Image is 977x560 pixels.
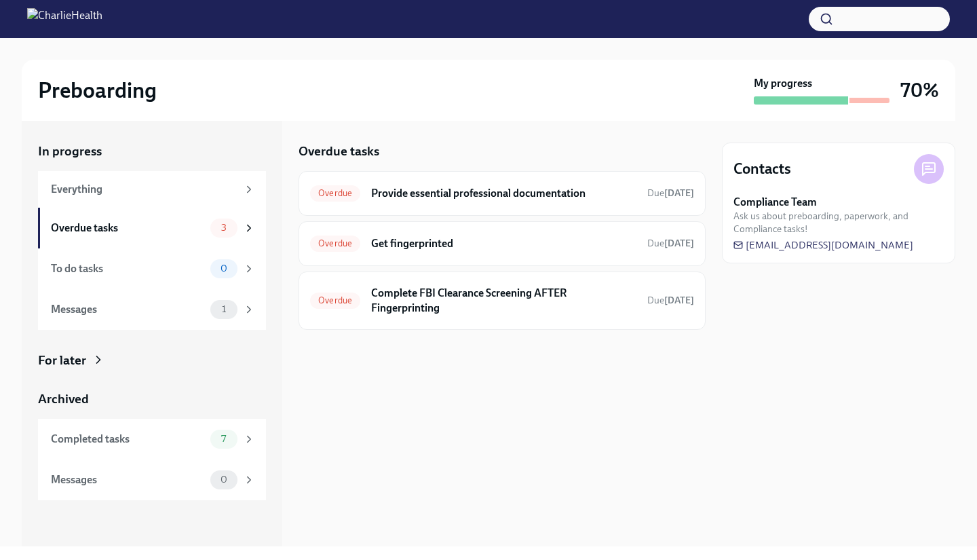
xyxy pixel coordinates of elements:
a: Messages0 [38,460,266,500]
h6: Provide essential professional documentation [371,186,636,201]
h6: Get fingerprinted [371,236,636,251]
strong: [DATE] [664,238,694,249]
a: In progress [38,143,266,160]
strong: My progress [754,76,812,91]
strong: Compliance Team [733,195,817,210]
div: Messages [51,302,205,317]
a: OverdueProvide essential professional documentationDue[DATE] [310,183,694,204]
div: Everything [51,182,237,197]
div: Overdue tasks [51,221,205,236]
span: 0 [212,263,235,274]
h6: Complete FBI Clearance Screening AFTER Fingerprinting [371,286,636,316]
h2: Preboarding [38,77,157,104]
span: 7 [213,434,234,444]
strong: [DATE] [664,187,694,199]
span: 3 [213,223,235,233]
span: August 17th, 2025 08:00 [647,294,694,307]
a: [EMAIL_ADDRESS][DOMAIN_NAME] [733,238,913,252]
span: August 14th, 2025 08:00 [647,237,694,250]
div: Completed tasks [51,432,205,447]
span: Overdue [310,295,360,305]
div: To do tasks [51,261,205,276]
span: Overdue [310,238,360,248]
h5: Overdue tasks [299,143,379,160]
h3: 70% [900,78,939,102]
span: Overdue [310,188,360,198]
a: To do tasks0 [38,248,266,289]
strong: [DATE] [664,295,694,306]
span: Ask us about preboarding, paperwork, and Compliance tasks! [733,210,944,236]
a: Everything [38,171,266,208]
a: OverdueGet fingerprintedDue[DATE] [310,233,694,255]
div: For later [38,352,86,369]
a: Archived [38,390,266,408]
h4: Contacts [733,159,791,179]
a: OverdueComplete FBI Clearance Screening AFTER FingerprintingDue[DATE] [310,283,694,318]
span: 1 [214,304,234,314]
span: August 13th, 2025 08:00 [647,187,694,200]
a: Messages1 [38,289,266,330]
span: Due [647,295,694,306]
div: Messages [51,472,205,487]
a: Overdue tasks3 [38,208,266,248]
span: Due [647,187,694,199]
span: Due [647,238,694,249]
a: For later [38,352,266,369]
a: Completed tasks7 [38,419,266,460]
span: 0 [212,474,235,485]
img: CharlieHealth [27,8,102,30]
